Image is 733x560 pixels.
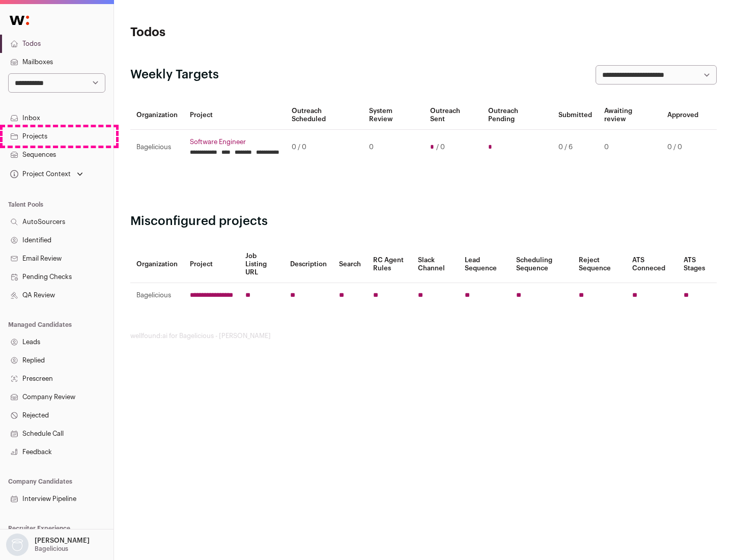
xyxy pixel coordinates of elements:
th: Outreach Pending [482,101,552,130]
td: 0 [363,130,424,165]
th: Outreach Scheduled [286,101,363,130]
th: Scheduling Sequence [510,246,573,283]
img: Wellfound [4,10,35,31]
th: Description [284,246,333,283]
p: [PERSON_NAME] [35,537,90,545]
td: Bagelicious [130,283,184,308]
th: Approved [661,101,704,130]
th: Project [184,246,239,283]
p: Bagelicious [35,545,68,553]
th: Submitted [552,101,598,130]
td: 0 / 0 [661,130,704,165]
th: ATS Conneced [626,246,677,283]
th: Project [184,101,286,130]
h1: Todos [130,24,326,41]
td: 0 / 6 [552,130,598,165]
td: Bagelicious [130,130,184,165]
th: Job Listing URL [239,246,284,283]
button: Open dropdown [8,167,85,181]
h2: Weekly Targets [130,67,219,83]
td: 0 [598,130,661,165]
th: System Review [363,101,424,130]
th: RC Agent Rules [367,246,411,283]
a: Software Engineer [190,138,279,146]
button: Open dropdown [4,534,92,556]
th: Search [333,246,367,283]
footer: wellfound:ai for Bagelicious - [PERSON_NAME] [130,332,717,340]
th: Outreach Sent [424,101,483,130]
div: Project Context [8,170,71,178]
th: Organization [130,101,184,130]
th: Organization [130,246,184,283]
th: Slack Channel [412,246,459,283]
th: ATS Stages [678,246,717,283]
span: / 0 [436,143,445,151]
td: 0 / 0 [286,130,363,165]
h2: Misconfigured projects [130,213,717,230]
th: Lead Sequence [459,246,510,283]
img: nopic.png [6,534,29,556]
th: Awaiting review [598,101,661,130]
th: Reject Sequence [573,246,627,283]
